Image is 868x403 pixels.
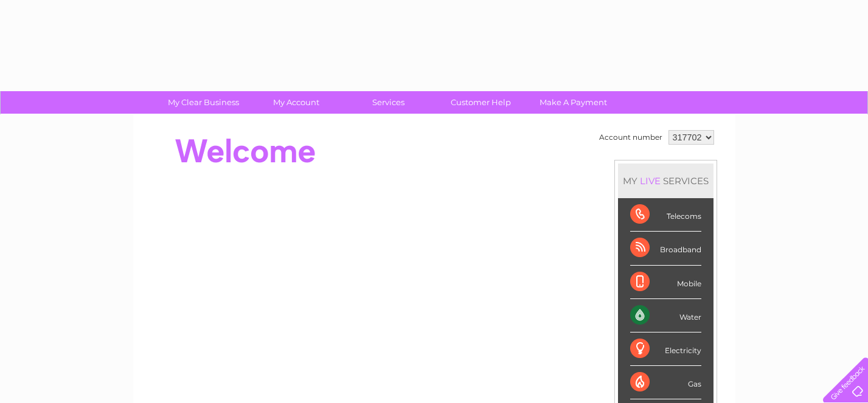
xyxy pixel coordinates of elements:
[153,91,254,114] a: My Clear Business
[630,198,701,232] div: Telecoms
[618,164,713,198] div: MY SERVICES
[630,366,701,399] div: Gas
[630,232,701,265] div: Broadband
[246,91,346,114] a: My Account
[630,332,701,366] div: Electricity
[431,91,531,114] a: Customer Help
[630,266,701,299] div: Mobile
[338,91,439,114] a: Services
[523,91,623,114] a: Make A Payment
[630,299,701,332] div: Water
[596,127,665,148] td: Account number
[637,175,663,187] div: LIVE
